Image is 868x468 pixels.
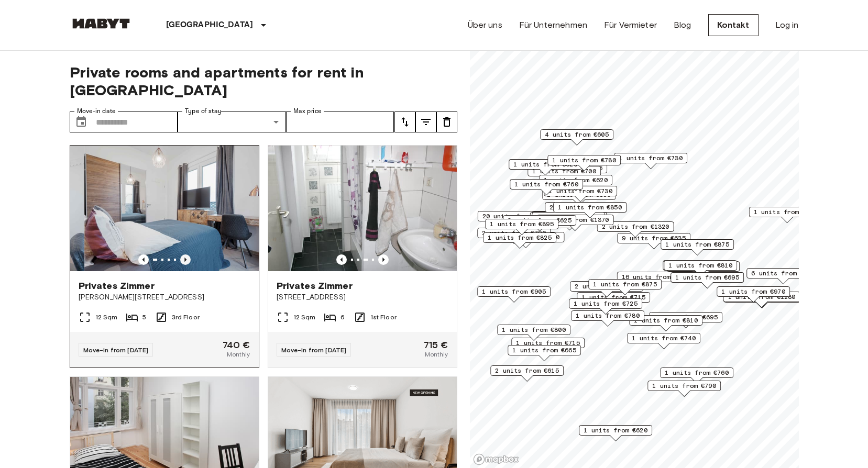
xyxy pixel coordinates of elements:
div: Map marker [588,279,662,295]
div: Map marker [553,202,627,218]
span: [PERSON_NAME][STREET_ADDRESS] [79,292,250,303]
div: Map marker [477,228,551,244]
div: Map marker [671,272,744,288]
div: Map marker [749,207,826,223]
div: Map marker [539,175,612,191]
div: Map marker [490,365,564,382]
button: Previous image [138,254,149,265]
div: Map marker [536,215,613,231]
div: Map marker [483,232,556,249]
a: Log in [775,19,799,31]
div: Map marker [485,219,558,235]
span: 9 units from €665 [536,213,600,222]
div: Map marker [508,345,581,361]
label: Type of stay [185,107,222,116]
span: 16 units from €695 [621,272,689,282]
span: Private rooms and apartments for rent in [GEOGRAPHIC_DATA] [70,63,457,99]
span: 1 units from €905 [482,287,546,296]
a: Kontakt [708,14,759,36]
div: Map marker [617,272,694,288]
div: Map marker [531,211,605,228]
span: 2 units from €865 [575,282,639,291]
button: tune [415,112,436,132]
span: 1 units from €715 [581,293,645,302]
div: Map marker [497,325,570,341]
button: Choose date [71,112,92,132]
div: Map marker [569,298,642,315]
span: 9 units from €635 [622,233,686,243]
img: Habyt [70,18,133,29]
span: 1 units from €1100 [753,207,821,217]
span: 2 units from €695 [654,313,718,322]
div: Map marker [540,129,613,146]
span: 3rd Floor [172,313,200,322]
div: Map marker [666,261,740,277]
span: 1 units from €850 [558,203,622,212]
span: Monthly [425,350,448,359]
div: Map marker [649,312,722,328]
img: Marketing picture of unit DE-01-008-005-03HF [84,146,273,271]
button: Previous image [180,254,191,265]
div: Map marker [530,212,607,228]
span: 1 units from €780 [552,155,616,165]
p: [GEOGRAPHIC_DATA] [166,19,254,31]
span: 1 units from €790 [652,381,716,391]
span: 3 units from €625 [508,216,572,225]
a: Previous imagePrevious imagePrivates Zimmer[PERSON_NAME][STREET_ADDRESS]12 Sqm53rd FloorMove-in f... [70,145,259,368]
span: 1 units from €810 [668,261,732,270]
div: Map marker [627,333,700,349]
div: Map marker [660,367,733,384]
div: Map marker [661,239,734,255]
span: 740 € [223,340,250,350]
span: 1 units from €740 [632,333,696,343]
div: Map marker [614,153,687,169]
div: Map marker [664,260,737,276]
span: 12 Sqm [293,313,316,322]
a: Mapbox logo [473,453,519,465]
span: 2 units from €615 [495,366,559,375]
div: Map marker [577,292,650,308]
a: Blog [674,19,691,31]
div: Map marker [532,212,605,228]
div: Map marker [477,286,551,303]
span: Privates Zimmer [79,280,155,292]
span: 715 € [424,340,448,350]
span: 1 units from €895 [490,219,554,229]
span: 1 units from €810 [634,316,698,325]
div: Map marker [487,232,564,248]
span: Move-in from [DATE] [83,346,149,354]
span: 1 units from €730 [548,186,612,196]
div: Map marker [647,381,721,397]
div: Map marker [477,211,554,227]
span: Privates Zimmer [277,280,353,292]
span: 1st Floor [370,313,397,322]
button: tune [394,112,415,132]
div: Map marker [528,166,601,182]
a: Previous imagePrevious imagePrivates Zimmer[STREET_ADDRESS]12 Sqm61st FloorMove-in from [DATE]715... [268,145,457,368]
span: 1 units from €760 [514,180,578,189]
div: Map marker [629,315,702,331]
div: Map marker [510,179,583,195]
span: [STREET_ADDRESS] [277,292,448,303]
div: Map marker [571,310,644,327]
span: 1 units from €875 [665,240,729,249]
div: Map marker [717,286,790,303]
div: Map marker [511,338,585,354]
span: 1 units from €730 [619,153,683,163]
label: Move-in date [77,107,116,116]
span: 1 units from €620 [544,175,608,185]
span: 1 units from €665 [512,346,576,355]
span: Monthly [227,350,250,359]
span: 2 units from €790 [482,228,546,238]
button: Previous image [378,254,389,265]
a: Für Vermieter [604,19,657,31]
span: 20 units from €655 [482,211,550,221]
span: 2 units from €655 [550,203,613,212]
span: 1 units from €620 [513,160,577,169]
span: 1 units from €1200 [492,232,559,242]
span: 6 units from €645 [751,269,815,278]
span: 5 [142,313,146,322]
span: 1 units from €715 [516,338,580,348]
span: 6 [340,313,345,322]
div: Map marker [547,155,621,171]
